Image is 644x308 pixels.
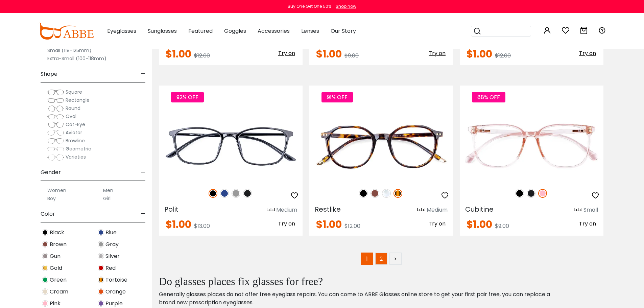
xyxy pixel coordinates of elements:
a: Shop now [332,3,356,9]
img: Brown [42,241,48,247]
img: Gold [42,265,48,271]
img: Clear [382,189,391,198]
span: Lenses [301,27,319,35]
img: size ruler [267,208,275,213]
button: Try on [276,219,297,228]
img: Black [359,189,368,198]
span: Accessories [258,27,290,35]
span: Black [50,229,64,237]
div: Shop now [336,3,356,9]
span: Oval [66,113,76,120]
img: Browline.png [47,138,64,144]
span: Try on [278,49,295,57]
span: Gun [50,252,61,260]
button: Try on [577,49,598,58]
span: Square [66,89,82,95]
img: Round.png [47,105,64,112]
span: 88% OFF [472,92,505,102]
img: Tortoise [98,277,104,283]
span: $1.00 [316,217,342,232]
label: Small (119-125mm) [47,46,92,54]
span: Geometric [66,145,91,152]
img: Green [42,277,48,283]
img: Gray [98,241,104,247]
img: Square.png [47,89,64,96]
label: Girl [103,194,111,203]
span: Orange [105,288,126,296]
div: Medium [276,206,297,214]
span: Restlike [315,205,341,214]
button: Try on [427,49,448,58]
img: Pink [538,189,547,198]
span: 92% OFF [171,92,204,102]
span: Polit [164,205,178,214]
img: Purple [98,300,104,307]
img: abbeglasses.com [38,23,94,40]
span: Try on [579,220,596,228]
span: Cream [50,288,68,296]
span: Try on [429,220,446,228]
span: Blue [105,229,117,237]
span: Rectangle [66,97,90,103]
img: Blue [98,229,104,236]
span: Browline [66,137,85,144]
img: Matte Black [527,189,535,198]
span: Cubitine [465,205,494,214]
label: Women [47,186,66,194]
img: Oval.png [47,113,64,120]
span: Pink [50,300,61,308]
span: Gold [50,264,62,272]
img: Black [42,229,48,236]
span: $12.00 [495,52,511,60]
img: size ruler [574,208,582,213]
img: Gray [232,189,240,198]
img: Geometric.png [47,146,64,152]
label: Extra-Small (100-118mm) [47,54,106,63]
button: Try on [427,219,448,228]
label: Boy [47,194,56,203]
span: Goggles [224,27,246,35]
img: Black [515,189,524,198]
button: Try on [577,219,598,228]
img: Black Polit - TR ,Universal Bridge Fit [159,110,303,182]
span: $13.00 [194,222,210,230]
img: Tortoise [393,189,402,198]
span: Try on [429,49,446,57]
img: Black [209,189,217,198]
span: $9.00 [495,222,509,230]
img: Varieties.png [47,154,64,161]
a: 2 [375,253,387,265]
img: Gun [42,253,48,259]
img: Orange [98,288,104,295]
span: 1 [361,253,373,265]
span: Try on [278,220,295,228]
img: Aviator.png [47,129,64,136]
button: Try on [276,49,297,58]
span: Tortoise [105,276,127,284]
img: Matte Black [243,189,252,198]
span: Varieties [66,153,86,160]
span: $12.00 [344,222,360,230]
img: Pink Cubitine - Plastic ,Universal Bridge Fit [460,110,603,182]
label: Men [103,186,113,194]
span: Purple [105,300,123,308]
span: Eyeglasses [107,27,136,35]
span: Red [105,264,116,272]
span: Our Story [331,27,356,35]
p: Generally glasses places do not offer free eyeglass repairs. You can come to ABBE Glasses online ... [159,290,563,307]
span: Gray [105,240,119,248]
span: $1.00 [166,47,191,61]
span: Green [50,276,67,284]
span: Silver [105,252,120,260]
img: Tortoise Restlike - Plastic ,Universal Bridge Fit [309,110,453,182]
a: > [389,253,402,265]
div: Buy One Get One 50% [288,3,331,9]
span: - [141,206,145,222]
span: Cat-Eye [66,121,85,128]
span: $1.00 [316,47,342,61]
span: $1.00 [467,217,492,232]
span: Color [41,206,55,222]
img: Cream [42,288,48,295]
